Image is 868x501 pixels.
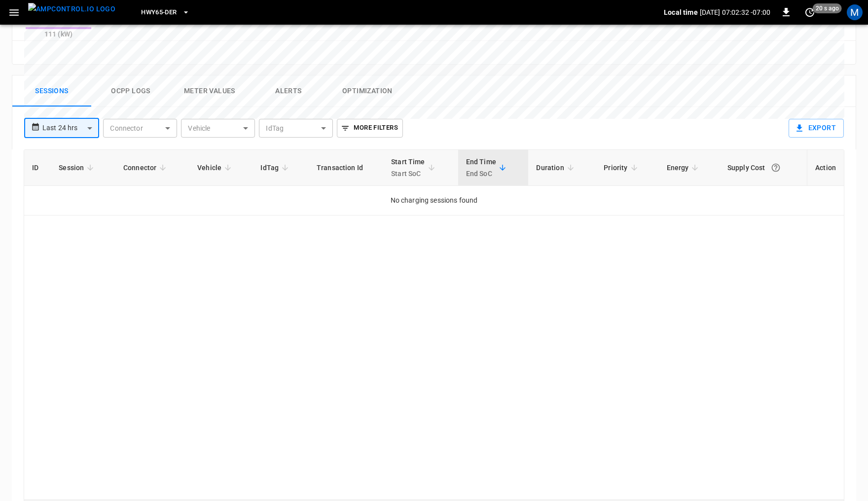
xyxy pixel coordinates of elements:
[249,75,328,107] button: Alerts
[123,162,169,174] span: Connector
[137,3,193,22] button: HWY65-DER
[24,149,844,500] div: sessions table
[664,7,698,17] p: Local time
[727,159,799,177] div: Supply Cost
[391,168,425,179] p: Start SoC
[604,162,640,174] span: Priority
[536,162,577,174] span: Duration
[59,162,97,174] span: Session
[24,150,51,186] th: ID
[309,150,383,186] th: Transaction Id
[789,119,844,138] button: Export
[12,75,91,107] button: Sessions
[466,156,509,179] span: End TimeEnd SoC
[24,150,844,215] table: sessions table
[42,119,99,138] div: Last 24 hrs
[700,7,770,17] p: [DATE] 07:02:32 -07:00
[197,162,234,174] span: Vehicle
[170,75,249,107] button: Meter Values
[337,119,402,138] button: More Filters
[28,3,115,15] img: ampcontrol.io logo
[391,156,438,179] span: Start TimeStart SoC
[807,150,844,186] th: Action
[91,75,170,107] button: Ocpp logs
[260,162,291,174] span: IdTag
[802,4,818,20] button: set refresh interval
[767,159,785,177] button: The cost of your charging session based on your supply rates
[141,7,177,18] span: HWY65-DER
[466,168,496,179] p: End SoC
[391,156,425,179] div: Start Time
[667,162,702,174] span: Energy
[813,3,842,13] span: 20 s ago
[847,4,863,20] div: profile-icon
[328,75,407,107] button: Optimization
[466,156,496,179] div: End Time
